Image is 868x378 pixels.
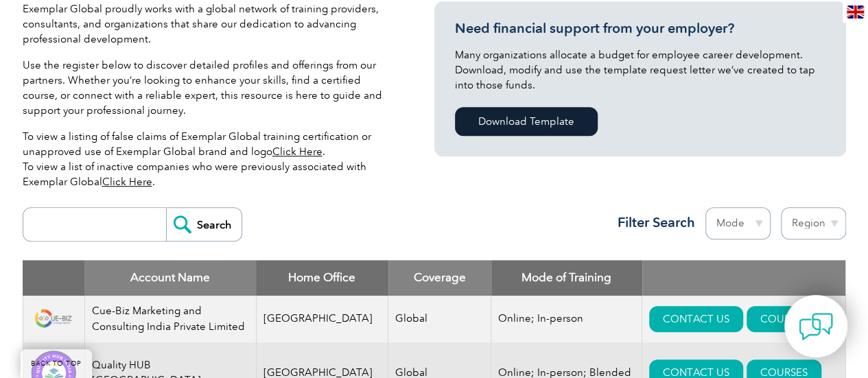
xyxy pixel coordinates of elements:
[491,296,642,342] td: Online; In-person
[166,208,242,241] input: Search
[847,5,864,19] img: en
[84,260,256,296] th: Account Name: activate to sort column descending
[747,306,821,332] a: COURSES
[799,309,833,344] img: contact-chat.png
[30,307,78,331] img: b118c505-f3a0-ea11-a812-000d3ae11abd-logo.png
[388,296,491,342] td: Global
[23,58,393,118] p: Use the register below to discover detailed profiles and offerings from our partners. Whether you...
[609,214,695,231] h3: Filter Search
[491,260,642,296] th: Mode of Training: activate to sort column ascending
[21,349,92,378] a: BACK TO TOP
[256,296,388,342] td: [GEOGRAPHIC_DATA]
[455,107,598,136] a: Download Template
[642,260,845,296] th: : activate to sort column ascending
[388,260,491,296] th: Coverage: activate to sort column ascending
[23,129,393,189] p: To view a listing of false claims of Exemplar Global training certification or unapproved use of ...
[272,145,322,158] a: Click Here
[23,1,393,47] p: Exemplar Global proudly works with a global network of training providers, consultants, and organ...
[455,47,825,93] p: Many organizations allocate a budget for employee career development. Download, modify and use th...
[455,20,825,37] h3: Need financial support from your employer?
[256,260,388,296] th: Home Office: activate to sort column ascending
[649,306,743,332] a: CONTACT US
[102,176,152,188] a: Click Here
[84,296,256,342] td: Cue-Biz Marketing and Consulting India Private Limited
